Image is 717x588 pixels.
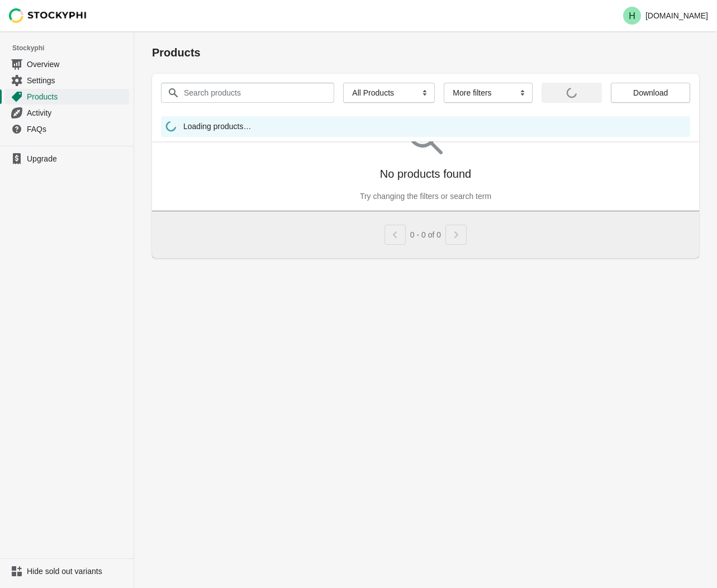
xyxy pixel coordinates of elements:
[4,105,129,121] a: Activity
[645,11,708,20] p: [DOMAIN_NAME]
[4,563,129,579] a: Hide sold out variants
[27,91,127,102] span: Products
[152,45,699,60] h1: Products
[384,220,467,245] nav: Pagination
[27,59,127,70] span: Overview
[27,75,127,86] span: Settings
[4,88,129,105] a: Products
[633,88,668,97] span: Download
[360,191,491,202] p: Try changing the filters or search term
[380,166,471,182] p: No products found
[619,4,713,27] button: Avatar with initials H[DOMAIN_NAME]
[4,151,129,167] a: Upgrade
[410,230,441,239] span: 0 - 0 of 0
[27,566,127,577] span: Hide sold out variants
[9,8,87,23] img: Stockyphi
[27,107,127,118] span: Activity
[623,7,641,25] span: Avatar with initials H
[183,121,251,135] span: Loading products…
[611,83,690,103] button: Download
[27,153,127,164] span: Upgrade
[4,56,129,72] a: Overview
[629,11,635,21] text: H
[183,83,314,103] input: Search products
[27,124,127,135] span: FAQs
[12,42,134,54] span: Stockyphi
[4,72,129,88] a: Settings
[4,121,129,137] a: FAQs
